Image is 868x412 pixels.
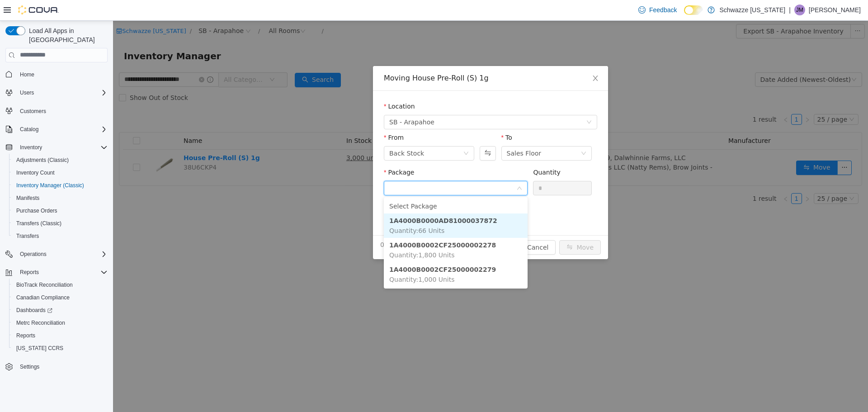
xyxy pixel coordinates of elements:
[9,317,111,329] button: Metrc Reconciliation
[16,182,84,189] span: Inventory Manager (Classic)
[13,180,108,191] span: Inventory Manager (Classic)
[16,267,42,278] button: Reports
[2,266,111,279] button: Reports
[2,104,111,118] button: Customers
[276,221,383,228] strong: 1A4000B0002CF25000002278
[635,1,680,19] a: Feedback
[9,329,111,342] button: Reports
[20,269,39,276] span: Reports
[16,106,50,117] a: Customers
[473,99,479,105] i: icon: down
[276,161,403,175] input: Package
[16,142,108,153] span: Inventory
[18,5,59,14] img: Cova
[16,332,35,339] span: Reports
[20,144,42,151] span: Inventory
[9,204,111,217] button: Purchase Orders
[16,361,43,372] a: Settings
[2,141,111,154] button: Inventory
[13,193,43,204] a: Manifests
[13,180,88,191] a: Inventory Manager (Classic)
[13,317,108,328] span: Metrc Reconciliation
[13,343,67,354] a: [US_STATE] CCRS
[20,126,38,133] span: Catalog
[2,360,111,373] button: Settings
[267,219,338,229] span: 0 Units will be moved.
[479,54,486,61] i: icon: close
[468,130,473,136] i: icon: down
[13,330,108,341] span: Reports
[13,305,108,316] span: Dashboards
[271,52,484,62] div: Moving House Pre-Roll (S) 1g
[16,294,70,301] span: Canadian Compliance
[394,126,429,139] div: Sales Floor
[16,124,108,135] span: Catalog
[9,166,111,179] button: Inventory Count
[16,156,69,164] span: Adjustments (Classic)
[13,231,42,242] a: Transfers
[796,5,803,15] span: JM
[9,304,111,317] a: Dashboards
[16,69,38,80] a: Home
[9,291,111,304] button: Canadian Compliance
[16,142,46,153] button: Inventory
[13,167,58,178] a: Inventory Count
[20,363,39,370] span: Settings
[2,86,111,99] button: Users
[16,345,63,352] span: [US_STATE] CCRS
[446,219,488,234] button: icon: swapMove
[276,196,384,204] strong: 1A4000B0000AD81000037872
[276,95,321,108] span: SB - Arapahoe
[271,82,302,89] label: Location
[16,87,108,98] span: Users
[684,15,684,15] span: Dark Mode
[16,281,73,289] span: BioTrack Reconciliation
[9,192,111,204] button: Manifests
[276,245,383,252] strong: 1A4000B0002CF25000002279
[16,194,39,202] span: Manifests
[25,26,108,44] span: Load All Apps in [GEOGRAPHIC_DATA]
[13,279,76,290] a: BioTrack Reconciliation
[2,248,111,260] button: Operations
[16,319,65,327] span: Metrc Reconciliation
[13,155,72,166] a: Adjustments (Classic)
[789,5,791,15] p: |
[9,342,111,355] button: [US_STATE] CCRS
[684,5,703,15] input: Dark Mode
[271,148,301,155] label: Package
[13,317,69,328] a: Metrc Reconciliation
[13,193,108,204] span: Manifests
[276,206,331,213] span: Quantity : 66 Units
[16,105,108,117] span: Customers
[16,124,42,135] button: Catalog
[16,249,50,260] button: Operations
[16,232,39,240] span: Transfers
[9,279,111,291] button: BioTrack Reconciliation
[16,267,108,278] span: Reports
[809,5,861,15] p: [PERSON_NAME]
[13,279,108,290] span: BioTrack Reconciliation
[271,217,415,242] li: 1A4000B0002CF25000002278
[271,178,415,193] li: Select Package
[9,154,111,166] button: Adjustments (Classic)
[13,218,65,229] a: Transfers (Classic)
[649,5,677,14] span: Feedback
[350,130,356,136] i: icon: down
[20,108,46,115] span: Customers
[13,305,56,316] a: Dashboards
[2,68,111,81] button: Home
[16,307,52,314] span: Dashboards
[20,71,34,78] span: Home
[388,113,399,120] label: To
[276,231,342,238] span: Quantity : 1,800 Units
[13,205,61,216] a: Purchase Orders
[9,217,111,230] button: Transfers (Classic)
[404,165,409,171] i: icon: down
[13,155,108,166] span: Adjustments (Classic)
[276,255,342,262] span: Quantity : 1,000 Units
[719,5,785,15] p: Schwazze [US_STATE]
[13,205,108,216] span: Purchase Orders
[271,193,415,217] li: 1A4000B0000AD81000037872
[16,87,38,98] button: Users
[407,219,443,234] button: Cancel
